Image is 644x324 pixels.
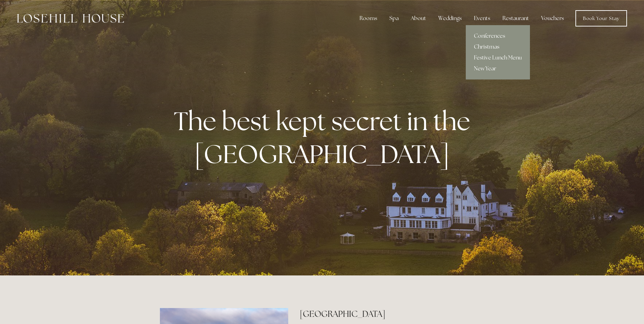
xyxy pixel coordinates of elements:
[468,12,496,25] div: Events
[354,12,383,25] div: Rooms
[17,14,124,23] img: Losehill House
[405,12,431,25] div: About
[384,12,404,25] div: Spa
[536,12,569,25] a: Vouchers
[466,63,530,74] a: New Year
[497,12,534,25] div: Restaurant
[466,52,530,63] a: Festive Lunch Menu
[433,12,467,25] div: Weddings
[300,308,484,320] h2: [GEOGRAPHIC_DATA]
[174,104,476,171] strong: The best kept secret in the [GEOGRAPHIC_DATA]
[575,10,627,26] a: Book Your Stay
[466,31,530,41] a: Conferences
[466,41,530,52] a: Christmas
